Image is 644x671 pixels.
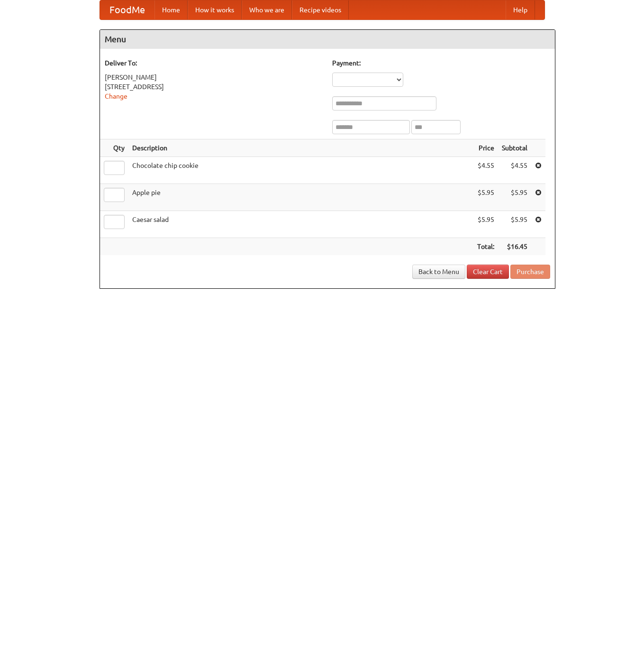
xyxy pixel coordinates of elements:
[105,58,323,68] h5: Deliver To:
[498,238,531,256] th: $16.45
[473,139,498,157] th: Price
[498,139,531,157] th: Subtotal
[498,211,531,238] td: $5.95
[128,157,473,184] td: Chocolate chip cookie
[100,0,154,19] a: FoodMe
[498,157,531,184] td: $4.55
[154,0,188,19] a: Home
[128,211,473,238] td: Caesar salad
[100,139,128,157] th: Qty
[332,58,550,68] h5: Payment:
[242,0,292,19] a: Who we are
[188,0,242,19] a: How it works
[510,265,550,279] button: Purchase
[128,139,473,157] th: Description
[105,73,323,82] div: [PERSON_NAME]
[412,265,465,279] a: Back to Menu
[473,211,498,238] td: $5.95
[473,157,498,184] td: $4.55
[467,265,509,279] a: Clear Cart
[105,82,323,92] div: [STREET_ADDRESS]
[506,0,535,19] a: Help
[100,30,555,49] h4: Menu
[292,0,349,19] a: Recipe videos
[105,92,127,100] a: Change
[498,184,531,211] td: $5.95
[473,184,498,211] td: $5.95
[473,238,498,256] th: Total:
[128,184,473,211] td: Apple pie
